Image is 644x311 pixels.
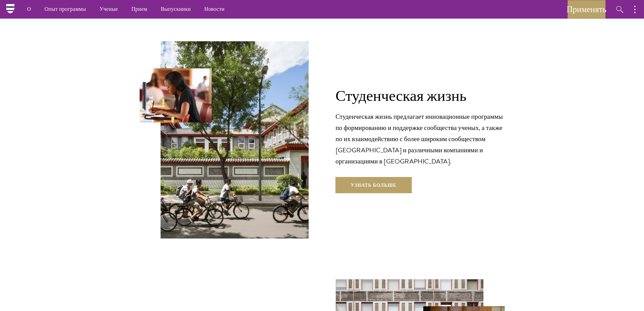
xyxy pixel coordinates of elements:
[161,5,191,13] font: Выпускники
[351,182,397,189] font: Узнать больше
[132,5,147,13] font: Прием
[27,5,31,13] font: О
[336,112,503,166] font: Студенческая жизнь предлагает инновационные программы по формированию и поддержке сообщества учен...
[45,5,86,13] font: Опыт программы
[567,4,606,15] font: Применять
[336,177,412,193] a: Узнать больше
[204,5,224,13] font: Новости
[99,5,118,13] font: Ученые
[336,86,467,105] font: Студенческая жизнь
